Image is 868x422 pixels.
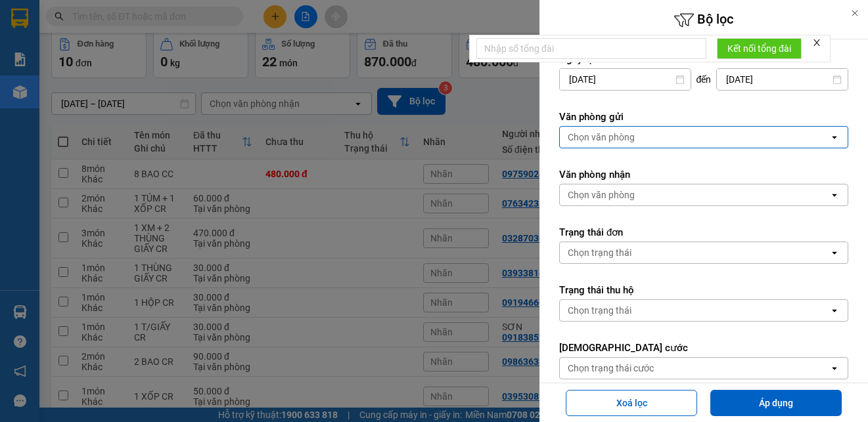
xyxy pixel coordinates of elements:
span: Kết nối tổng đài [727,41,791,56]
svg: open [829,132,840,142]
div: Chọn văn phòng [568,131,635,144]
span: đến [697,73,712,86]
span: close [812,38,821,47]
label: Trạng thái đơn [559,226,848,239]
div: Chọn trạng thái cước [568,362,654,375]
svg: open [829,247,840,258]
svg: open [829,363,840,373]
input: Select a date. [560,69,691,90]
label: Trạng thái thu hộ [559,284,848,297]
button: Xoá lọc [566,390,697,416]
div: Chọn trạng thái [568,304,631,317]
div: Chọn văn phòng [568,188,635,201]
input: Select a date. [717,69,848,90]
label: [DEMOGRAPHIC_DATA] cước [559,341,848,354]
svg: open [829,305,840,316]
button: Áp dụng [710,390,842,416]
input: Nhập số tổng đài [476,38,706,59]
label: Văn phòng nhận [559,168,848,181]
h6: Bộ lọc [539,10,868,30]
svg: open [829,190,840,200]
div: Chọn trạng thái [568,246,631,259]
label: Văn phòng gửi [559,110,848,123]
button: Kết nối tổng đài [717,38,802,59]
